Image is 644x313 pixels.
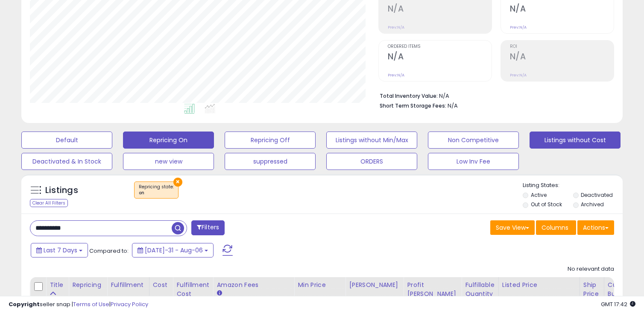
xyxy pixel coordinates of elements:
label: Active [531,191,547,199]
small: Prev: N/A [388,73,404,78]
span: Last 7 Days [44,246,77,254]
h5: Listings [45,184,78,196]
button: Last 7 Days [31,243,88,257]
button: Deactivated & In Stock [21,153,112,170]
div: Title [50,281,65,290]
span: 2025-08-14 17:42 GMT [601,300,635,308]
button: [DATE]-31 - Aug-06 [132,243,214,257]
button: Filters [191,220,225,235]
h2: N/A [388,52,492,63]
button: × [173,178,182,187]
div: Cost [153,281,170,290]
div: Fulfillable Quantity [465,281,495,298]
button: Repricing On [123,132,214,149]
li: N/A [380,90,608,100]
div: Profit [PERSON_NAME] [407,281,458,298]
span: ROI [510,44,614,49]
label: Archived [581,201,604,208]
div: on [139,190,174,196]
div: Min Price [298,281,342,290]
div: Clear All Filters [30,199,68,207]
span: N/A [448,102,458,110]
span: Repricing state : [139,184,174,196]
span: Ordered Items [388,44,492,49]
span: Compared to: [89,247,129,255]
button: Default [21,132,112,149]
div: [PERSON_NAME] [349,281,400,290]
b: Total Inventory Value: [380,92,438,99]
strong: Copyright [9,300,40,308]
div: seller snap | | [9,301,148,309]
span: [DATE]-31 - Aug-06 [145,246,203,254]
button: new view [123,153,214,170]
h2: N/A [388,4,492,15]
p: Listing States: [523,181,623,190]
a: Terms of Use [73,300,109,308]
small: Prev: N/A [510,73,527,78]
small: Prev: N/A [388,25,404,30]
button: Columns [536,220,576,235]
button: Listings without Cost [530,132,621,149]
div: Ship Price [583,281,600,298]
button: suppressed [225,153,316,170]
div: Amazon Fees [217,281,290,290]
button: Save View [490,220,535,235]
button: Repricing Off [225,132,316,149]
div: Fulfillment [111,281,145,290]
span: Columns [542,223,568,232]
button: Listings without Min/Max [326,132,417,149]
label: Out of Stock [531,201,562,208]
div: Listed Price [502,281,576,290]
div: Fulfillment Cost [176,281,209,298]
button: Low Inv Fee [428,153,519,170]
a: Privacy Policy [111,300,148,308]
h2: N/A [510,4,614,15]
div: Repricing [72,281,103,290]
button: ORDERS [326,153,417,170]
b: Short Term Storage Fees: [380,102,446,109]
label: Deactivated [581,191,613,199]
button: Actions [577,220,614,235]
div: No relevant data [568,265,614,273]
small: Prev: N/A [510,25,527,30]
h2: N/A [510,52,614,63]
button: Non Competitive [428,132,519,149]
